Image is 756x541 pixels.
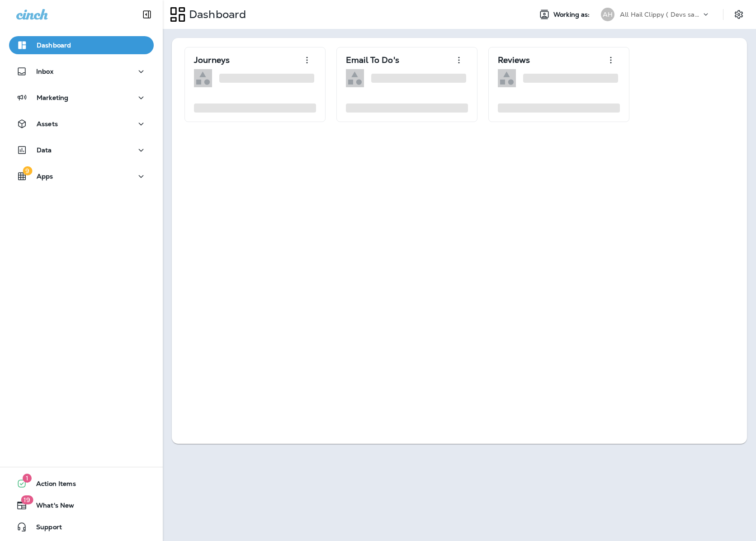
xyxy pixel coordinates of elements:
[23,166,32,175] span: 9
[9,475,154,493] button: 1Action Items
[498,56,530,65] p: Reviews
[731,6,747,23] button: Settings
[601,8,614,21] div: AH
[9,89,154,107] button: Marketing
[553,11,592,19] span: Working as:
[23,474,32,483] span: 1
[620,11,701,18] p: All Hail Clippy ( Devs sandbox)
[37,94,68,101] p: Marketing
[27,480,76,491] span: Action Items
[9,115,154,133] button: Assets
[21,495,33,504] span: 19
[9,36,154,54] button: Dashboard
[9,141,154,159] button: Data
[185,8,246,21] p: Dashboard
[37,120,58,127] p: Assets
[37,146,52,154] p: Data
[9,496,154,514] button: 19What's New
[37,42,71,49] p: Dashboard
[27,523,62,534] span: Support
[194,56,230,65] p: Journeys
[9,518,154,536] button: Support
[27,502,74,513] span: What's New
[346,56,399,65] p: Email To Do's
[134,5,160,24] button: Collapse Sidebar
[36,68,53,75] p: Inbox
[37,173,53,180] p: Apps
[9,167,154,185] button: 9Apps
[9,62,154,80] button: Inbox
